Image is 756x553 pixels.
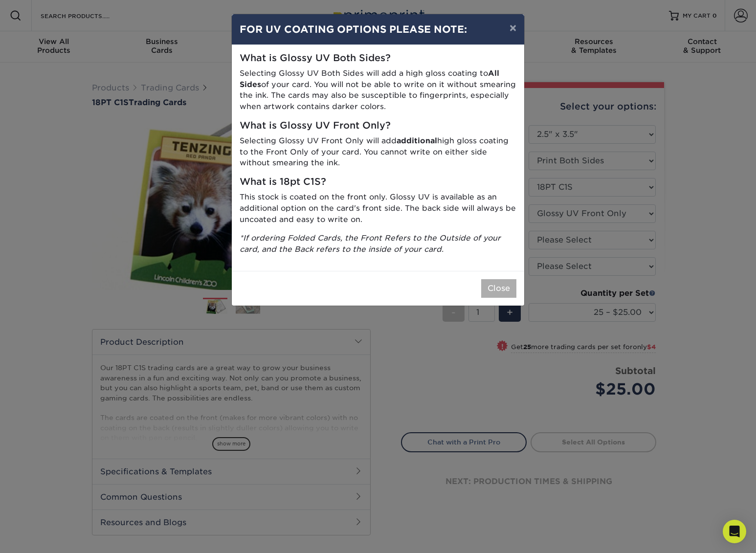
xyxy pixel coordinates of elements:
[240,68,499,89] strong: All Sides
[502,14,524,42] button: ×
[240,177,516,188] h5: What is 18pt C1S?
[240,192,516,225] p: This stock is coated on the front only. Glossy UV is available as an additional option on the car...
[481,279,516,298] button: Close
[240,22,516,37] h4: FOR UV COATING OPTIONS PLEASE NOTE:
[397,136,437,145] strong: additional
[240,53,516,64] h5: What is Glossy UV Both Sides?
[240,120,516,132] h5: What is Glossy UV Front Only?
[723,520,746,543] div: Open Intercom Messenger
[240,233,501,254] i: *If ordering Folded Cards, the Front Refers to the Outside of your card, and the Back refers to t...
[240,135,516,169] p: Selecting Glossy UV Front Only will add high gloss coating to the Front Only of your card. You ca...
[240,68,516,112] p: Selecting Glossy UV Both Sides will add a high gloss coating to of your card. You will not be abl...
